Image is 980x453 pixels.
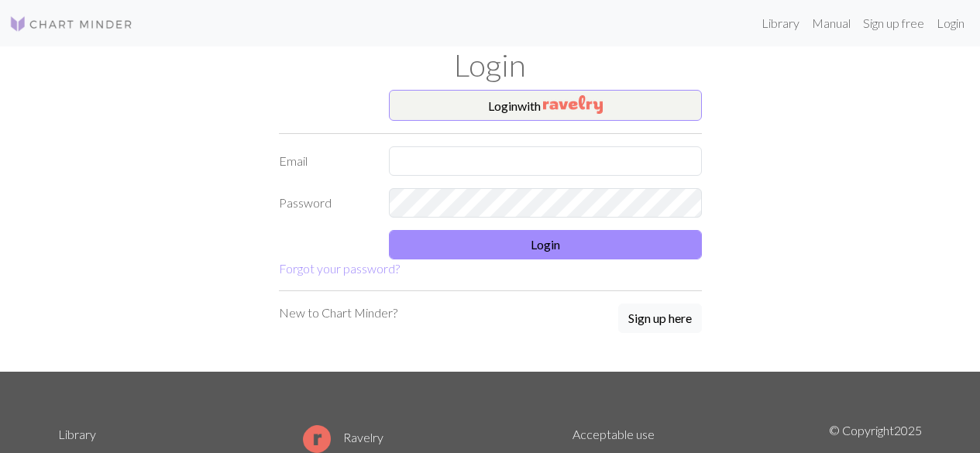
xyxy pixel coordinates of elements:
button: Login [389,230,702,259]
a: Forgot your password? [279,261,400,276]
a: Manual [806,8,857,39]
img: Ravelry logo [303,425,331,453]
button: Sign up here [618,304,702,333]
label: Password [270,188,380,218]
a: Library [58,427,96,441]
a: Sign up free [857,8,930,39]
img: Logo [9,15,133,33]
h1: Login [49,46,932,84]
label: Email [270,146,380,176]
button: Loginwith [389,90,702,121]
p: New to Chart Minder? [279,304,397,322]
a: Ravelry [303,430,383,444]
a: Sign up here [618,304,702,335]
a: Library [755,8,806,39]
a: Acceptable use [573,427,655,441]
img: Ravelry [543,95,603,114]
a: Login [930,8,971,39]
